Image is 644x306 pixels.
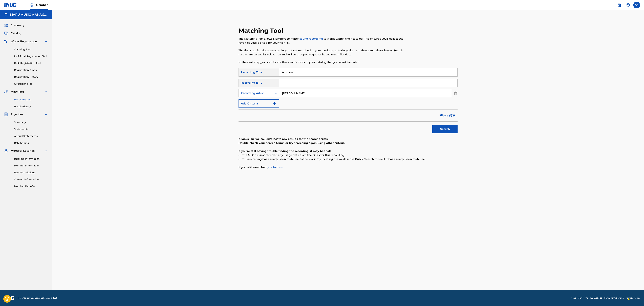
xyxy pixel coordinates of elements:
a: Annual Statements [14,134,48,138]
h5: MARU MUSIC MANAGEMENT [10,13,48,17]
a: Claiming Tool [14,48,48,51]
img: MLC Logo [4,3,17,7]
a: Banking Information [14,157,48,161]
a: sound recordings [299,37,324,40]
a: Registration History [14,75,48,79]
img: Catalog [4,31,8,35]
img: 9d2ae6d4665cec9f34b9.svg [272,102,276,106]
a: SummarySummary [4,23,24,27]
p: The Matching Tool allows Members to match to works within their catalog. This ensures you'll coll... [239,37,407,45]
img: Royalties [4,112,8,116]
a: Registration Drafts [14,68,48,72]
a: Rate Sheets [14,141,48,145]
button: Add Criteria [239,99,279,108]
img: expand [44,112,48,116]
span: Works Registration [11,39,37,43]
h2: Matching Tool [239,27,285,34]
p: It looks like we couldn't locate any results for the search terms. [239,137,458,141]
p: The first step is to locate recordings not yet matched to your works by entering criteria in the ... [239,49,407,57]
img: expand [44,90,48,94]
img: help [626,3,630,7]
a: The MLC Website [585,296,602,299]
a: User Permissions [14,171,48,174]
a: Summary [14,121,48,124]
li: The MLC has not received any usage data from the DSPs for this recording. [239,153,458,157]
p: In the next step, you can locate the specific work in your catalog that you want to match. [239,60,407,64]
a: Portal Terms of Use [604,296,624,299]
img: Matching [4,90,8,94]
img: Works Registration [4,39,8,43]
p: Double-check your search terms or try searching again using other criteria. [239,141,458,145]
img: Top Rightsholder [30,3,34,7]
span: Mechanical Licensing Collective © 2025 [18,296,57,299]
img: expand [44,149,48,153]
div: User Menu [633,2,640,8]
img: Accounts [4,13,8,17]
p: If you still need help, . [239,165,458,169]
a: Privacy Policy [626,296,640,299]
div: Help [625,2,631,8]
button: Filters (1) [437,111,458,120]
a: Matching Tool [14,98,48,101]
div: Recording Artist [241,91,271,95]
span: Filters ( 1 ) [439,114,452,118]
a: Member Information [14,164,48,167]
span: Member [36,3,48,7]
span: Royalties [11,112,23,116]
img: expand [44,39,48,43]
a: contact us [268,166,283,169]
span: Catalog [11,31,21,35]
div: Drag [628,293,630,303]
span: Matching [11,90,24,94]
img: Delete Criterion [454,89,458,97]
button: Search [432,125,458,133]
img: Summary [4,23,8,27]
img: search [617,3,621,7]
a: Statements [14,127,48,131]
a: CatalogCatalog [4,31,21,35]
img: Member Settings [4,149,8,153]
form: Search Form [239,68,458,135]
p: If you're still having trouble finding the recording, it may be that: [239,149,458,153]
img: filter [452,115,455,117]
a: Contact Information [14,178,48,181]
a: Individual Registration Tool [14,55,48,58]
iframe: Chat Widget [627,290,644,306]
li: This recording has already been matched to the work. Try locating the work in the Public Search t... [239,157,458,161]
a: Need Help? [571,296,583,299]
a: Match History [14,105,48,108]
a: Public Search [616,2,622,8]
a: Member Benefits [14,185,48,188]
img: logo [4,296,14,300]
a: Bulk Registration Tool [14,61,48,65]
a: Overclaims Tool [14,82,48,86]
span: Member Settings [11,149,35,153]
span: Summary [11,23,24,27]
iframe: Resource Center [635,223,644,250]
